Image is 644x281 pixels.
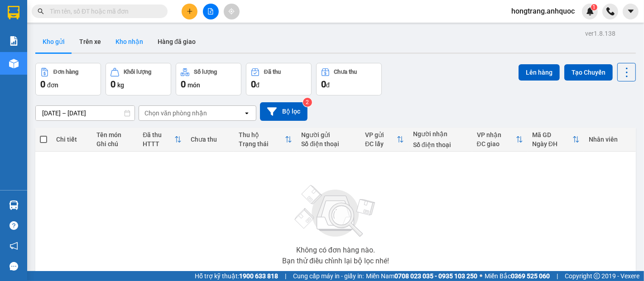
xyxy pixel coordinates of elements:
[97,131,134,138] div: Tên món
[301,131,356,138] div: Người gửi
[10,221,18,230] span: question-circle
[150,31,203,52] button: Hàng đã giao
[234,128,297,152] th: Toggle SortBy
[564,64,613,81] button: Tạo Chuyến
[485,271,550,281] span: Miền Bắc
[194,69,217,75] div: Số lượng
[9,200,19,210] img: warehouse-icon
[591,4,597,10] sup: 1
[8,6,19,19] img: logo-vxr
[72,31,108,52] button: Trên xe
[176,63,241,95] button: Số lượng0món
[246,63,312,95] button: Đã thu0đ
[239,131,285,138] div: Thu hộ
[360,128,409,152] th: Toggle SortBy
[365,140,397,148] div: ĐC lấy
[301,140,356,148] div: Số điện thoại
[108,31,150,52] button: Kho nhận
[187,81,200,89] span: món
[316,63,382,95] button: Chưa thu0đ
[9,59,19,68] img: warehouse-icon
[296,247,375,254] div: Không có đơn hàng nào.
[106,63,171,95] button: Khối lượng0kg
[224,4,240,19] button: aim
[53,69,78,75] div: Đơn hàng
[293,271,364,281] span: Cung cấp máy in - giấy in:
[143,131,174,138] div: Đã thu
[623,4,639,19] button: caret-down
[532,131,572,138] div: Mã GD
[585,29,615,38] div: ver 1.8.138
[282,257,389,265] div: Bạn thử điều chỉnh lại bộ lọc nhé!
[290,180,381,243] img: svg+xml;base64,PHN2ZyBjbGFzcz0ibGlzdC1wbHVnX19zdmciIHhtbG5zPSJodHRwOi8vd3d3LnczLm9yZy8yMDAwL3N2Zy...
[117,81,124,89] span: kg
[181,79,186,90] span: 0
[191,136,230,143] div: Chưa thu
[592,4,596,10] span: 1
[10,262,18,271] span: message
[40,79,45,90] span: 0
[143,140,174,148] div: HTTT
[303,98,312,107] sup: 2
[47,81,58,89] span: đơn
[144,109,207,118] div: Chọn văn phòng nhận
[207,8,214,14] span: file-add
[195,271,278,281] span: Hỗ trợ kỹ thuật:
[138,128,186,152] th: Toggle SortBy
[334,69,357,75] div: Chưa thu
[511,272,550,280] strong: 0369 525 060
[187,8,193,14] span: plus
[264,69,281,75] div: Đã thu
[243,110,250,117] svg: open
[9,36,19,46] img: solution-icon
[627,7,635,15] span: caret-down
[413,130,468,138] div: Người nhận
[256,81,260,89] span: đ
[413,141,468,148] div: Số điện thoại
[326,81,330,89] span: đ
[519,64,560,81] button: Lên hàng
[124,69,151,75] div: Khối lượng
[260,102,308,121] button: Bộ lọc
[35,63,101,95] button: Đơn hàng0đơn
[321,79,326,90] span: 0
[477,140,516,148] div: ĐC giao
[97,140,134,148] div: Ghi chú
[606,7,615,15] img: phone-icon
[285,271,286,281] span: |
[251,79,256,90] span: 0
[56,136,88,143] div: Chi tiết
[472,128,528,152] th: Toggle SortBy
[38,8,44,14] span: search
[50,6,157,16] input: Tìm tên, số ĐT hoặc mã đơn
[589,136,631,143] div: Nhân viên
[10,242,18,250] span: notification
[228,8,235,14] span: aim
[203,4,219,19] button: file-add
[36,106,135,120] input: Select a date range.
[239,272,278,280] strong: 1900 633 818
[532,140,572,148] div: Ngày ĐH
[557,271,558,281] span: |
[594,273,600,279] span: copyright
[528,128,584,152] th: Toggle SortBy
[111,79,115,90] span: 0
[35,31,72,52] button: Kho gửi
[394,272,477,280] strong: 0708 023 035 - 0935 103 250
[366,271,477,281] span: Miền Nam
[586,7,594,15] img: icon-new-feature
[365,131,397,138] div: VP gửi
[239,140,285,148] div: Trạng thái
[477,131,516,138] div: VP nhận
[182,4,197,19] button: plus
[504,5,582,17] span: hongtrang.anhquoc
[480,274,482,278] span: ⚪️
